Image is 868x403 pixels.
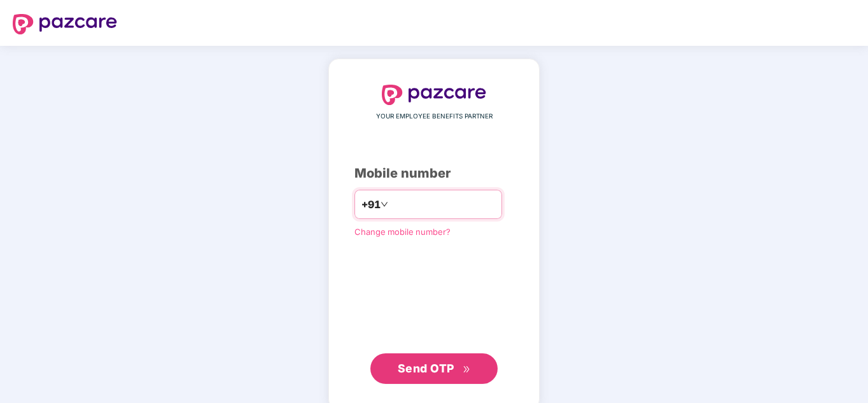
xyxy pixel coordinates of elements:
div: Mobile number [354,164,514,183]
a: Change mobile number? [354,227,451,237]
button: Send OTPdouble-right [370,353,498,384]
span: down [381,201,388,208]
span: +91 [361,197,381,213]
span: YOUR EMPLOYEE BENEFITS PARTNER [376,111,493,122]
img: logo [382,85,486,105]
span: double-right [463,365,471,374]
img: logo [13,14,117,34]
span: Send OTP [398,362,454,375]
